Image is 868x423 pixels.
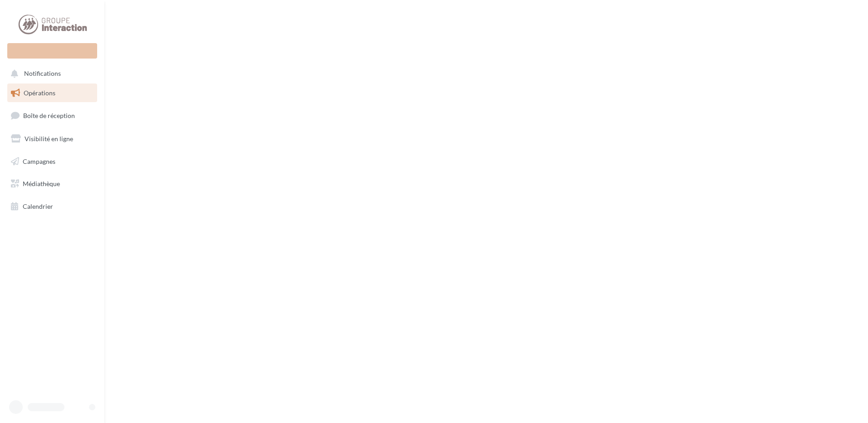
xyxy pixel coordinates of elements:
[24,70,61,78] span: Notifications
[7,43,97,59] div: Nouvelle campagne
[23,202,53,210] span: Calendrier
[5,152,99,171] a: Campagnes
[5,197,99,216] a: Calendrier
[24,89,55,97] span: Opérations
[5,84,99,103] a: Opérations
[5,129,99,148] a: Visibilité en ligne
[23,112,75,119] span: Boîte de réception
[5,174,99,193] a: Médiathèque
[25,135,73,143] span: Visibilité en ligne
[5,106,99,125] a: Boîte de réception
[23,157,55,165] span: Campagnes
[23,180,60,187] span: Médiathèque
